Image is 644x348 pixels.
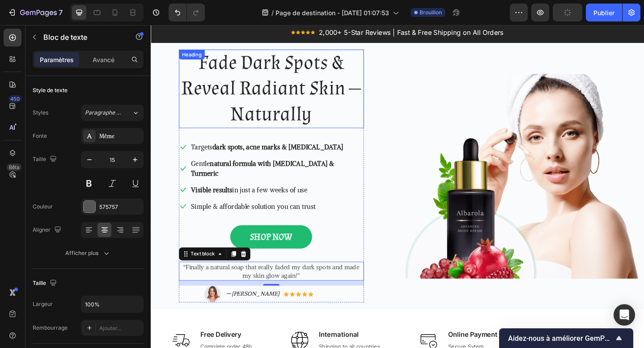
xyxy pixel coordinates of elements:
[40,56,74,64] font: Paramètres
[323,331,377,342] p: Online Payment
[93,56,114,64] font: Avancé
[275,53,537,276] img: Alt Image
[33,280,46,286] font: Taille
[81,105,144,121] button: Paragraphe 1*
[33,324,68,331] font: Rembourrage
[59,8,63,17] font: 7
[271,9,274,17] font: /
[81,296,143,312] input: Auto
[508,334,614,343] span: Help us improve GemPages!
[586,4,622,21] button: Publier
[508,333,624,344] button: Afficher l'enquête - Aidez-nous à améliorer GemPages !
[85,109,122,116] font: Paragraphe 1*
[275,9,389,17] font: Page de destination - [DATE] 01:07:53
[33,87,68,93] font: Style de texte
[33,156,46,162] font: Taille
[169,4,205,21] div: Annuler/Rétablir
[9,164,19,170] font: Bêta
[4,4,67,21] button: 7
[419,9,442,16] font: Brouillon
[508,334,624,343] font: Aidez-nous à améliorer GemPages !
[33,132,47,139] font: Fonte
[43,32,119,42] p: Bloc de texte
[43,33,87,42] font: Bloc de texte
[33,109,48,116] font: Styles
[99,133,114,140] font: Même
[33,226,51,233] font: Aligner
[33,203,53,210] font: Couleur
[614,304,635,326] div: Ouvrir Intercom Messenger
[99,325,121,331] font: Ajouter...
[593,9,614,17] font: Publier
[10,96,20,102] font: 450
[452,331,517,342] p: 100% Money Back
[99,204,118,210] font: 575757
[54,331,110,342] p: Free Delivery
[33,301,53,307] font: Largeur
[65,250,98,256] font: Afficher plus
[183,331,250,342] p: International
[33,245,144,261] button: Afficher plus
[151,25,644,348] iframe: Zone de conception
